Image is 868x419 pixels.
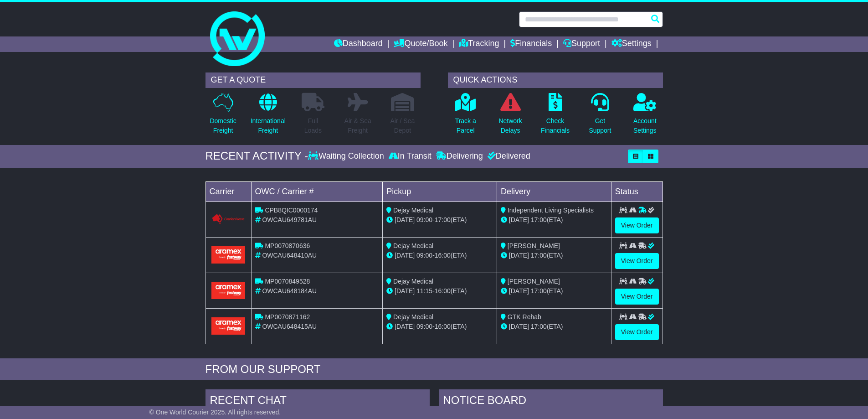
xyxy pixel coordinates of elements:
[395,216,415,223] span: [DATE]
[611,36,652,52] a: Settings
[205,181,251,202] td: Carrier
[393,207,433,214] span: Dejay Medical
[262,252,317,259] span: OWCAU648410AU
[501,251,607,260] div: (ETA)
[210,116,236,135] p: Domestic Freight
[501,286,607,296] div: (ETA)
[386,215,493,225] div: - (ETA)
[209,93,236,140] a: DomesticFreight
[509,287,529,295] span: [DATE]
[531,216,547,223] span: 17:00
[265,278,310,285] span: MP0070849528
[509,216,529,223] span: [DATE]
[205,363,663,376] div: FROM OUR SUPPORT
[589,116,611,135] p: Get Support
[211,246,246,263] img: Aramex.png
[262,323,317,330] span: OWCAU648415AU
[485,151,530,161] div: Delivered
[395,252,415,259] span: [DATE]
[563,36,600,52] a: Support
[262,287,317,295] span: OWCAU648184AU
[386,151,434,161] div: In Transit
[633,93,657,140] a: AccountSettings
[344,116,371,135] p: Air & Sea Freight
[435,287,451,295] span: 16:00
[416,216,432,223] span: 09:00
[395,323,415,330] span: [DATE]
[334,36,383,52] a: Dashboard
[435,323,451,330] span: 16:00
[508,278,560,285] span: [PERSON_NAME]
[393,242,433,249] span: Dejay Medical
[501,215,607,225] div: (ETA)
[211,214,246,225] img: GetCarrierServiceLogo
[435,216,451,223] span: 17:00
[265,207,318,214] span: CPB8QIC0000174
[251,181,383,202] td: OWC / Carrier #
[615,289,659,305] a: View Order
[205,389,430,414] div: RECENT CHAT
[265,313,310,321] span: MP0070871162
[615,217,659,233] a: View Order
[386,251,493,260] div: - (ETA)
[615,324,659,340] a: View Order
[416,323,432,330] span: 09:00
[508,313,541,321] span: GTK Rehab
[395,287,415,295] span: [DATE]
[308,151,386,161] div: Waiting Collection
[205,150,308,163] div: RECENT ACTIVITY -
[250,93,286,140] a: InternationalFreight
[211,282,246,299] img: Aramex.png
[386,286,493,296] div: - (ETA)
[439,389,663,414] div: NOTICE BOARD
[498,116,522,135] p: Network Delays
[455,93,477,140] a: Track aParcel
[633,116,657,135] p: Account Settings
[531,323,547,330] span: 17:00
[394,36,447,52] a: Quote/Book
[205,72,421,88] div: GET A QUOTE
[509,252,529,259] span: [DATE]
[211,317,246,334] img: Aramex.png
[501,322,607,331] div: (ETA)
[302,116,324,135] p: Full Loads
[434,151,485,161] div: Delivering
[611,181,663,202] td: Status
[508,207,594,214] span: Independent Living Specialists
[386,322,493,331] div: - (ETA)
[262,216,317,223] span: OWCAU649781AU
[615,253,659,269] a: View Order
[393,278,433,285] span: Dejay Medical
[390,116,415,135] p: Air / Sea Depot
[509,323,529,330] span: [DATE]
[265,242,310,249] span: MP0070870636
[531,252,547,259] span: 17:00
[251,116,286,135] p: International Freight
[448,72,663,88] div: QUICK ACTIONS
[383,181,497,202] td: Pickup
[416,252,432,259] span: 09:00
[498,93,522,140] a: NetworkDelays
[510,36,552,52] a: Financials
[393,313,433,321] span: Dejay Medical
[540,93,570,140] a: CheckFinancials
[508,242,560,249] span: [PERSON_NAME]
[435,252,451,259] span: 16:00
[455,116,476,135] p: Track a Parcel
[531,287,547,295] span: 17:00
[416,287,432,295] span: 11:15
[541,116,570,135] p: Check Financials
[497,181,611,202] td: Delivery
[459,36,499,52] a: Tracking
[588,93,611,140] a: GetSupport
[149,409,281,416] span: © One World Courier 2025. All rights reserved.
